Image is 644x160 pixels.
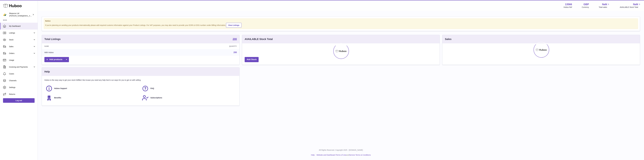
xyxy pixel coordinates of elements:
span: My Dashboard [9,25,36,27]
a: 200 [233,38,237,41]
h3: AVAILABLE Stock Total [245,37,273,41]
a: 200 [233,51,237,53]
span: Sales [9,45,33,48]
span: Subscriptions [150,97,162,99]
span: NaN [602,3,607,6]
h3: Total Listings [44,37,61,41]
a: Log out [3,98,35,103]
span: NaN [633,3,638,6]
a: Website and Dashboard Terms of Use [316,154,346,156]
h3: Help [44,70,50,73]
span: AVAILABLE Stock Total [620,6,641,8]
a: View Listings [226,23,242,28]
a: Add products [44,57,69,62]
a: NaN AVAILABLE Stock Total [620,3,641,8]
img: peter@biopurus.co.uk [3,13,7,17]
a: Help [311,154,315,156]
span: Usage [9,59,36,61]
span: Huboo Support [54,87,67,90]
span: Listings [9,32,33,34]
span: FAQ [150,87,154,90]
span: Benefits [54,97,61,99]
a: FAQ [142,85,236,92]
div: Currency [582,6,589,8]
li: and [316,154,371,156]
span: [PERSON_NAME][EMAIL_ADDRESS][DOMAIN_NAME] [9,15,50,17]
a: Benefits [46,94,139,101]
th: Name [42,43,146,49]
a: Subscriptions [142,94,236,101]
div: Biopurus Ltd [9,12,32,17]
h3: Sales [445,37,451,41]
p: All Rights Reserved. Copyright 2025 - [DOMAIN_NAME] [40,149,642,151]
span: Returns [9,93,36,95]
span: Orders [9,52,33,55]
th: Quantity [146,43,239,49]
p: Huboo is the easy way to get your stock fulfilled. But incase you need any help here's our ways f... [44,79,237,81]
span: Stock [9,39,33,41]
a: Service Terms & Conditions [349,154,371,156]
strong: 13566 [565,3,572,6]
strong: Notice [45,20,637,22]
span: Cases [9,73,36,75]
a: Huboo Support [46,85,139,92]
div: If you're planning on sending your products internationally please add required customs informati... [45,22,637,28]
td: With Huboo [42,49,146,56]
a: NaN Total sales [599,3,610,8]
div: Huboo Ref [564,6,572,8]
span: Total sales [599,6,610,8]
span: Invoicing and Payments [9,66,33,68]
strong: GBP [583,3,589,6]
span: Settings [9,86,36,89]
strong: 200 [233,38,237,40]
a: Add Stock [245,57,259,62]
span: Channels [9,79,36,82]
